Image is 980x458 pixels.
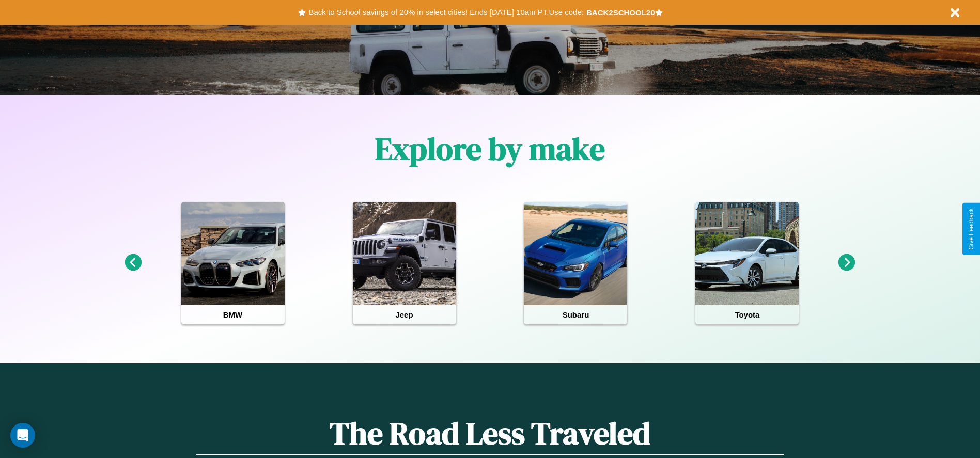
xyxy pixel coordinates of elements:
[524,305,627,324] h4: Subaru
[196,412,784,455] h1: The Road Less Traveled
[695,305,799,324] h4: Toyota
[10,423,35,448] div: Open Intercom Messenger
[306,5,586,20] button: Back to School savings of 20% in select cities! Ends [DATE] 10am PT.Use code:
[968,208,975,250] div: Give Feedback
[353,305,456,324] h4: Jeep
[586,8,655,17] b: BACK2SCHOOL20
[181,305,285,324] h4: BMW
[375,128,605,170] h1: Explore by make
